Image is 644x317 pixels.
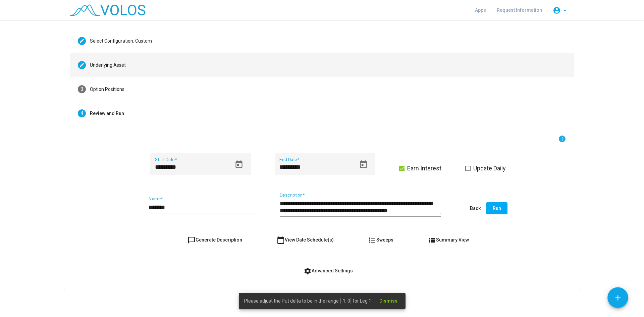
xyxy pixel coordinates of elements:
span: Summary View [428,237,469,243]
mat-icon: format_list_numbered [368,236,376,244]
mat-icon: view_list [428,236,436,244]
mat-icon: calendar_today [277,236,285,244]
span: Advanced Settings [304,268,353,273]
div: Underlying Asset [90,62,126,69]
span: 3 [80,86,84,92]
mat-icon: info [558,135,566,143]
span: Earn Interest [407,164,441,172]
a: Apps [470,4,491,16]
mat-icon: create [79,38,85,44]
span: Please adjust the Put delta to be in the range [-1, 0] for Leg 1 [244,298,371,304]
button: Generate Description [182,234,248,246]
mat-icon: create [79,62,85,68]
a: Request Information [491,4,547,16]
span: Sweeps [368,237,393,243]
button: Add icon [607,287,628,308]
button: Open calendar [356,157,371,172]
button: Summary View [423,234,474,246]
mat-icon: chat_bubble_outline [187,236,196,244]
div: Review and Run [90,110,124,117]
mat-icon: add [613,294,622,302]
span: Dismiss [379,298,397,304]
span: 4 [80,110,84,116]
button: Sweeps [363,234,399,246]
button: View Date Schedule(s) [271,234,339,246]
span: Back [470,206,481,211]
button: Dismiss [374,295,403,307]
mat-icon: account_circle [553,6,561,14]
button: Back [465,202,486,214]
button: Run [486,202,507,214]
button: Open calendar [231,157,247,172]
span: View Date Schedule(s) [277,237,334,243]
div: Select Configuration: Custom [90,38,152,45]
mat-icon: arrow_drop_down [561,6,569,14]
span: Apps [475,7,486,13]
mat-icon: settings [304,267,312,275]
span: Update Daily [473,164,506,172]
span: Run [493,206,501,211]
span: Request Information [497,7,542,13]
button: Advanced Settings [298,265,358,277]
span: Generate Description [187,237,242,243]
div: Option Positions [90,86,124,93]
